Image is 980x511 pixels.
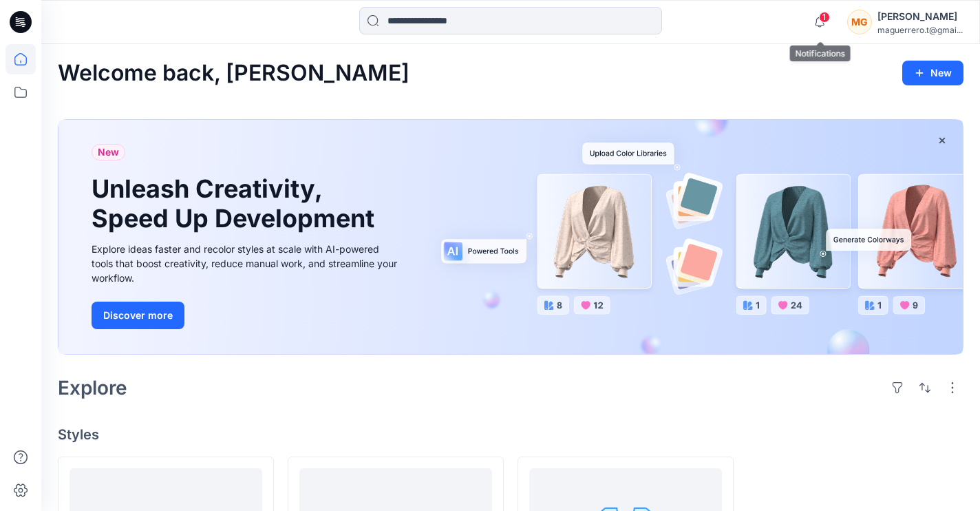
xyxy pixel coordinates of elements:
div: [PERSON_NAME] [877,8,963,25]
div: Explore ideas faster and recolor styles at scale with AI-powered tools that boost creativity, red... [92,242,401,285]
h4: Styles [58,426,963,443]
a: Discover more [92,302,401,329]
span: New [98,144,119,160]
button: New [902,61,963,85]
h2: Explore [58,377,127,399]
h2: Welcome back, [PERSON_NAME] [58,61,409,86]
span: 1 [819,12,830,23]
div: MG [847,10,872,34]
div: maguerrero.t@gmai... [877,25,963,35]
button: Discover more [92,302,184,329]
h1: Unleash Creativity, Speed Up Development [92,174,381,233]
